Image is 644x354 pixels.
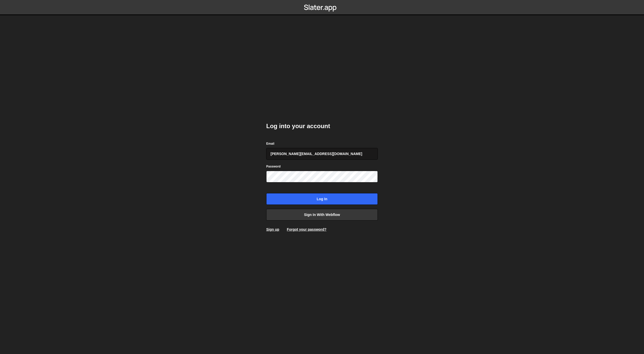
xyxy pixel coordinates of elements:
[266,164,281,169] label: Password
[266,141,274,146] label: Email
[266,193,378,205] input: Log in
[266,227,279,231] a: Sign up
[266,209,378,221] a: Sign in with Webflow
[266,122,378,130] h2: Log into your account
[287,227,326,231] a: Forgot your password?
